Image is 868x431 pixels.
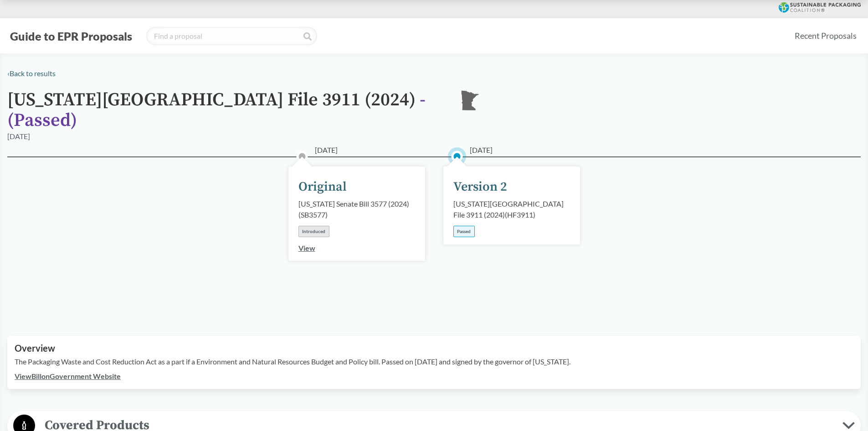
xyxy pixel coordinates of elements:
div: Version 2 [453,177,507,197]
input: Find a proposal [146,27,317,45]
p: The Packaging Waste and Cost Reduction Act as a part if a Environment and Natural Resources Budge... [15,356,853,367]
div: Introduced [298,226,329,237]
a: View [298,244,315,252]
span: - ( Passed ) [7,88,426,132]
div: Passed [453,226,475,237]
a: ‹Back to results [7,69,56,78]
a: Recent Proposals [791,26,861,46]
span: [DATE] [315,145,338,156]
div: [US_STATE][GEOGRAPHIC_DATA] File 3911 (2024) ( HF3911 ) [453,198,570,220]
div: [US_STATE] Senate Bill 3577 (2024) ( SB3577 ) [298,198,415,220]
a: ViewBillonGovernment Website [15,372,121,380]
div: Original [298,177,347,197]
h1: [US_STATE][GEOGRAPHIC_DATA] File 3911 (2024) [7,90,445,131]
span: [DATE] [470,145,493,156]
div: [DATE] [7,131,30,142]
button: Guide to EPR Proposals [7,29,135,43]
h2: Overview [15,343,853,353]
